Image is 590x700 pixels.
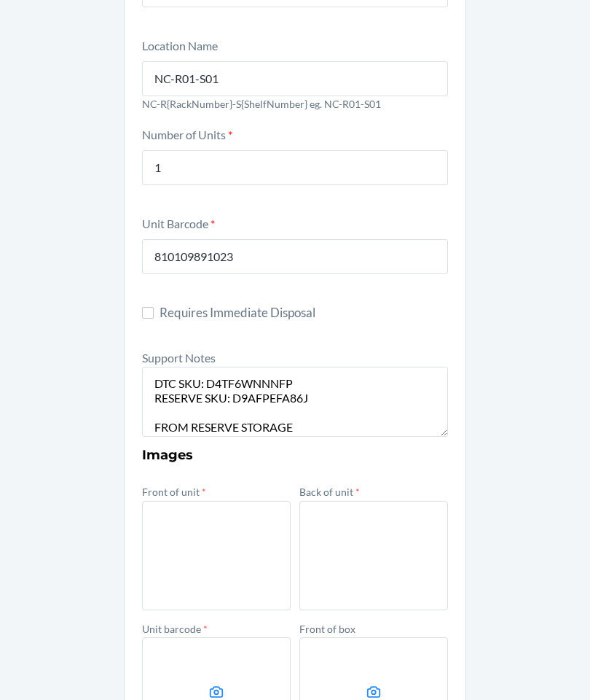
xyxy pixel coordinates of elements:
h3: Images [142,446,448,464]
label: Number of Units [142,128,232,141]
p: NC-R{RackNumber}-S{ShelfNumber} eg. NC-R01-S01 [142,96,448,112]
label: Unit Barcode [142,217,215,230]
label: Back of unit [299,486,360,498]
label: Unit barcode [142,623,208,635]
label: Front of box [299,623,355,635]
input: Requires Immediate Disposal [142,307,154,319]
label: Support Notes [142,351,216,365]
span: Requires Immediate Disposal [160,303,448,322]
label: Location Name [142,39,218,52]
label: Front of unit [142,486,206,498]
